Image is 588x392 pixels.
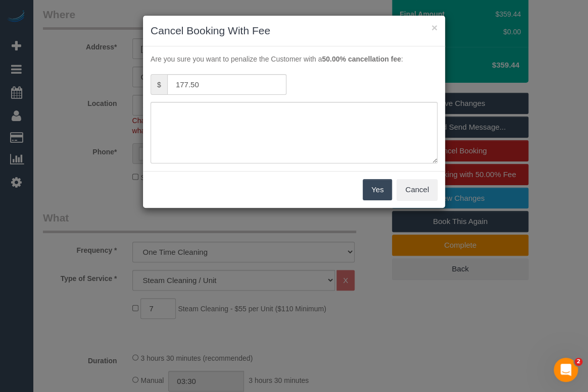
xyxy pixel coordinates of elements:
[431,22,437,33] button: ×
[151,74,167,95] span: $
[574,358,582,366] span: 2
[322,55,401,63] strong: 50.00% cancellation fee
[554,358,578,382] iframe: Intercom live chat
[151,23,437,38] h3: Cancel Booking With Fee
[151,54,437,64] p: Are you sure you want to penalize the Customer with a :
[397,179,437,200] button: Cancel
[143,16,445,208] sui-modal: Cancel Booking With Fee
[363,179,392,200] button: Yes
